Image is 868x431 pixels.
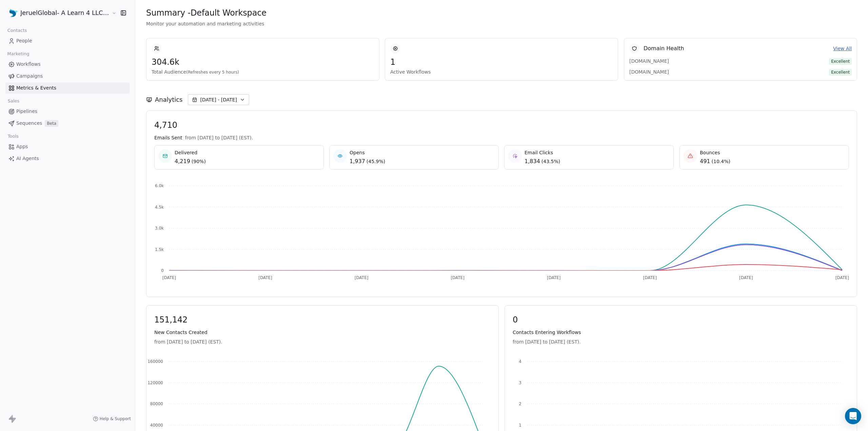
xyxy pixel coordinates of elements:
span: New Contacts Created [154,329,491,336]
a: View All [833,45,852,52]
tspan: [DATE] [162,275,176,280]
a: Metrics & Events [5,82,130,94]
span: Tools [5,131,21,141]
a: People [5,35,130,46]
span: Active Workflows [390,68,613,75]
tspan: [DATE] [643,275,657,280]
span: Pipelines [16,108,37,115]
tspan: [DATE] [451,275,465,280]
tspan: 3 [519,380,521,385]
span: Domain Health [644,44,684,53]
tspan: 3.0k [155,226,164,231]
tspan: 40000 [150,423,163,428]
span: Emails Sent [154,134,182,141]
span: Contacts [4,25,30,36]
span: 491 [700,157,710,165]
tspan: [DATE] [739,275,753,280]
tspan: [DATE] [355,275,369,280]
span: [DOMAIN_NAME] [629,58,677,64]
span: Monitor your automation and marketing activities [146,20,857,27]
span: Summary - Default Workspace [146,8,267,18]
tspan: 4.5k [155,205,164,210]
a: Help & Support [93,416,131,422]
tspan: 4 [519,359,521,364]
tspan: 0 [161,268,164,273]
span: Help & Support [100,416,131,422]
span: Email Clicks [525,149,560,156]
button: JeruelGlobal- A Learn 4 LLC Company [8,7,107,19]
div: Open Intercom Messenger [845,408,861,424]
span: People [16,37,32,44]
tspan: 160000 [147,359,163,364]
span: Excellent [829,69,852,76]
button: [DATE] - [DATE] [188,94,249,105]
tspan: 1.5k [155,247,164,252]
img: Favicon.jpg [9,9,18,17]
span: Total Audience [152,68,374,75]
span: 1,834 [525,157,540,165]
a: AI Agents [5,153,130,164]
span: [DOMAIN_NAME] [629,68,677,75]
span: Opens [350,149,385,156]
tspan: 6.0k [155,183,164,188]
span: ( 90% ) [192,158,206,165]
span: Apps [16,143,28,150]
a: Workflows [5,59,130,70]
span: Bounces [700,149,730,156]
tspan: 2 [519,401,521,406]
span: Excellent [829,58,852,65]
span: (Refreshes every 5 hours) [186,70,239,75]
span: Marketing [4,49,32,59]
span: ( 10.4% ) [711,158,730,165]
span: Campaigns [16,73,43,80]
span: ( 43.5% ) [541,158,560,165]
a: Campaigns [5,71,130,82]
span: Sequences [16,120,42,127]
tspan: [DATE] [835,275,849,280]
span: Contacts Entering Workflows [513,329,849,336]
a: Apps [5,141,130,152]
span: Workflows [16,61,41,68]
span: 304.6k [152,57,374,67]
span: 0 [513,315,849,325]
span: AI Agents [16,155,39,162]
span: 1 [390,57,613,67]
span: 4,219 [175,157,190,165]
span: 1,937 [350,157,365,165]
span: Delivered [175,149,206,156]
span: from [DATE] to [DATE] (EST). [154,338,491,345]
span: 4,710 [154,120,849,130]
tspan: [DATE] [258,275,272,280]
span: from [DATE] to [DATE] (EST). [185,134,253,141]
span: Beta [45,120,58,127]
tspan: [DATE] [547,275,561,280]
tspan: 80000 [150,401,163,406]
span: Metrics & Events [16,84,56,92]
a: SequencesBeta [5,118,130,129]
span: [DATE] - [DATE] [200,96,237,103]
span: Sales [5,96,22,106]
a: Pipelines [5,106,130,117]
tspan: 1 [519,423,521,428]
span: 151,142 [154,315,491,325]
span: Analytics [155,95,182,104]
span: JeruelGlobal- A Learn 4 LLC Company [20,8,110,17]
span: ( 45.9% ) [367,158,385,165]
span: from [DATE] to [DATE] (EST). [513,338,849,345]
tspan: 120000 [147,380,163,385]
